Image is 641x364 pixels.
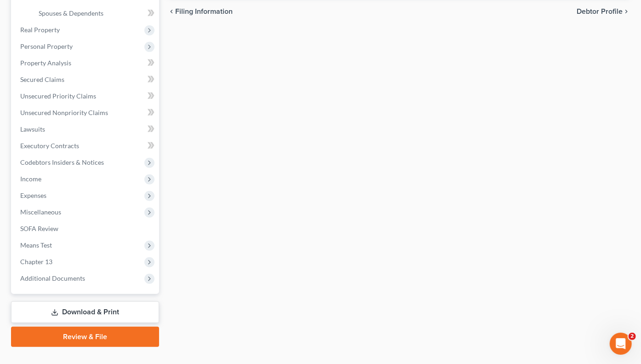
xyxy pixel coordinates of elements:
[39,9,103,17] span: Spouses & Dependents
[20,191,46,199] span: Expenses
[31,5,159,22] a: Spouses & Dependents
[13,88,159,104] a: Unsecured Priority Claims
[577,8,623,15] span: Debtor Profile
[20,42,73,50] span: Personal Property
[20,59,71,67] span: Property Analysis
[20,258,52,266] span: Chapter 13
[610,333,632,355] iframe: Intercom live chat
[20,26,60,34] span: Real Property
[11,301,159,323] a: Download & Print
[20,225,58,232] span: SOFA Review
[168,8,233,15] button: chevron_left Filing Information
[13,121,159,138] a: Lawsuits
[20,175,41,183] span: Income
[13,71,159,88] a: Secured Claims
[20,92,96,100] span: Unsecured Priority Claims
[20,158,104,166] span: Codebtors Insiders & Notices
[20,241,52,249] span: Means Test
[623,8,630,15] i: chevron_right
[20,125,45,133] span: Lawsuits
[13,55,159,71] a: Property Analysis
[13,138,159,154] a: Executory Contracts
[20,109,108,116] span: Unsecured Nonpriority Claims
[11,327,159,347] a: Review & File
[13,104,159,121] a: Unsecured Nonpriority Claims
[20,208,61,216] span: Miscellaneous
[20,274,85,282] span: Additional Documents
[577,8,630,15] button: Debtor Profile chevron_right
[20,142,79,150] span: Executory Contracts
[20,75,64,83] span: Secured Claims
[629,333,636,340] span: 2
[176,8,233,15] span: Filing Information
[168,8,176,15] i: chevron_left
[13,220,159,237] a: SOFA Review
